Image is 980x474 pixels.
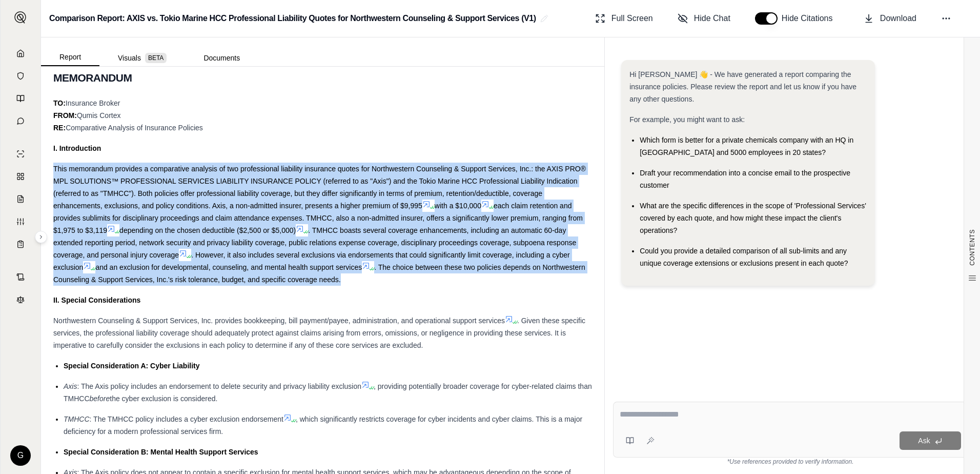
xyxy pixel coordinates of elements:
a: Home [7,43,34,64]
span: with a $10,000 [435,202,481,210]
span: Qumis Cortex [77,111,121,120]
a: Legal Search Engine [7,289,34,310]
span: Comparative Analysis of Insurance Policies [66,124,203,132]
span: This memorandum provides a comparative analysis of two professional liability insurance quotes fo... [53,165,586,210]
span: depending on the chosen deductible ($2,500 or $5,000) [119,226,296,234]
span: the cyber exclusion is considered. [110,394,217,403]
button: Visuals [99,50,185,66]
span: For example, you might want to ask: [629,115,745,124]
a: Claim Coverage [7,189,34,209]
span: Could you provide a detailed comparison of all sub-limits and any unique coverage extensions or e... [640,247,848,267]
span: Axis [64,382,77,390]
span: TMHCC [64,415,90,423]
span: . TMHCC boasts several coverage enhancements, including an automatic 60-day extended reporting pe... [53,226,576,259]
span: : The Axis policy includes an endorsement to delete security and privacy liability exclusion [77,382,361,390]
strong: FROM: [53,111,77,120]
span: BETA [145,53,167,63]
a: Single Policy [7,144,34,164]
span: Hide Citations [782,12,839,25]
strong: II. Special Considerations [53,296,140,304]
span: Download [880,12,916,25]
button: Expand sidebar [10,7,31,28]
a: Chat [7,111,34,131]
span: Special Consideration A: Cyber Liability [64,362,200,370]
strong: TO: [53,99,66,107]
span: Hide Chat [694,12,730,25]
span: . The choice between these two policies depends on Northwestern Counseling & Support Services, In... [53,263,585,284]
strong: I. Introduction [53,144,101,152]
span: : The TMHCC policy includes a cyber exclusion endorsement [90,415,283,423]
button: Report [41,49,99,66]
span: . However, it also includes several exclusions via endorsements that could significantly limit co... [53,251,570,271]
button: Download [860,8,921,29]
button: Expand sidebar [35,231,47,243]
button: Hide Chat [673,8,734,29]
a: Custom Report [7,211,34,232]
a: Documents Vault [7,66,34,86]
a: Policy Comparisons [7,166,34,187]
span: Ask [918,437,930,445]
span: Which form is better for a private chemicals company with an HQ in [GEOGRAPHIC_DATA] and 5000 emp... [640,136,853,156]
a: Contract Analysis [7,267,34,287]
div: *Use references provided to verify information. [613,458,968,466]
strong: RE: [53,124,66,132]
span: Special Consideration B: Mental Health Support Services [64,448,258,456]
span: Insurance Broker [66,99,120,107]
button: Ask [900,431,961,450]
div: G [10,445,31,466]
span: each claim retention and provides sublimits for disciplinary proceedings and claim attendance exp... [53,202,583,234]
span: Hi [PERSON_NAME] 👋 - We have generated a report comparing the insurance policies. Please review t... [629,70,856,103]
span: Full Screen [611,12,653,25]
span: before [90,394,110,403]
span: . Given these specific services, the professional liability coverage should adequately protect ag... [53,317,585,349]
button: Documents [185,50,258,66]
span: , which significantly restricts coverage for cyber incidents and cyber claims. This is a major de... [64,415,582,436]
span: Draft your recommendation into a concise email to the prospective customer [640,169,850,189]
span: What are the specific differences in the scope of 'Professional Services' covered by each quote, ... [640,202,866,234]
button: Full Screen [591,8,657,29]
span: CONTENTS [968,229,976,266]
a: Coverage Table [7,234,34,254]
img: Expand sidebar [14,11,27,24]
span: , providing potentially broader coverage for cyber-related claims than TMHCC [64,382,592,403]
span: and an exclusion for developmental, counseling, and mental health support services [95,263,362,271]
a: Prompt Library [7,88,34,109]
span: Northwestern Counseling & Support Services, Inc. provides bookkeeping, bill payment/payee, admini... [53,317,505,325]
h2: Comparison Report: AXIS vs. Tokio Marine HCC Professional Liability Quotes for Northwestern Couns... [49,9,536,28]
h2: MEMORANDUM [53,67,592,89]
